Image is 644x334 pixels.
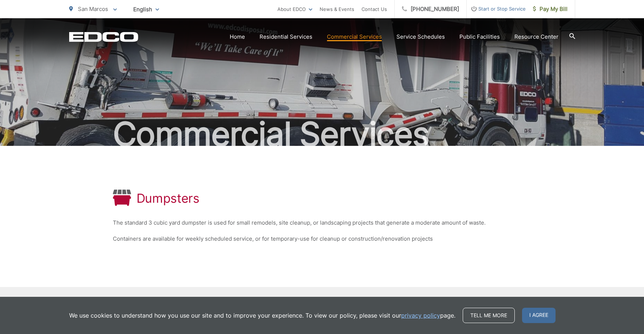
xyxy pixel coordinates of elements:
[361,5,387,13] a: Contact Us
[401,311,440,320] a: privacy policy
[320,5,354,13] a: News & Events
[260,32,312,41] a: Residential Services
[459,32,500,41] a: Public Facilities
[277,5,312,13] a: About EDCO
[78,5,108,12] span: San Marcos
[396,32,445,41] a: Service Schedules
[69,32,138,42] a: EDCD logo. Return to the homepage.
[463,308,515,323] a: Tell me more
[522,308,556,323] span: I agree
[327,32,382,41] a: Commercial Services
[230,32,245,41] a: Home
[69,311,455,320] p: We use cookies to understand how you use our site and to improve your experience. To view our pol...
[533,5,568,13] span: Pay My Bill
[137,191,199,206] h1: Dumpsters
[128,3,165,16] span: English
[113,234,532,243] p: Containers are available for weekly scheduled service, or for temporary-use for cleanup or constr...
[69,116,575,152] h2: Commercial Services
[514,32,558,41] a: Resource Center
[113,218,532,227] p: The standard 3 cubic yard dumpster is used for small remodels, site cleanup, or landscaping proje...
